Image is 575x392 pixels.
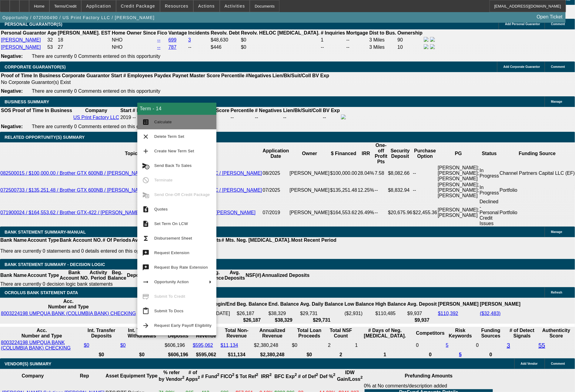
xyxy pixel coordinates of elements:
[0,248,336,254] p: There are currently 0 statements and 0 details entered on this opportunity
[84,352,119,358] th: $0
[32,124,160,129] span: There are currently 0 Comments entered on this opportunity
[424,37,429,42] img: facebook-icon.png
[1,88,23,94] b: Negative:
[476,340,506,351] td: 0
[262,142,289,165] th: Application Date
[312,73,329,78] b: BV Exp
[59,237,102,243] th: Bank Account NO.
[397,37,423,43] td: 90
[132,237,173,243] th: Avg. End Balance
[437,142,479,165] th: PG
[355,327,415,339] th: # Days of Neg. [MEDICAL_DATA].
[397,44,423,51] td: 10
[127,270,148,281] th: Deposits
[479,182,499,199] td: In Progress
[344,311,375,317] td: ($2,931)
[241,30,320,35] b: Revolv. HELOC [MEDICAL_DATA].
[172,73,220,78] b: Paynet Master Score
[289,142,330,165] th: Owner
[268,298,299,310] th: End. Balance
[47,44,57,51] td: 53
[375,298,406,310] th: High Balance
[105,373,157,378] b: Asset Equipment Type
[424,44,429,49] img: facebook-icon.png
[269,373,272,377] sup: 2
[292,340,327,351] td: $0
[479,165,499,182] td: In Progress
[320,44,345,51] td: --
[268,311,299,317] td: $38,329
[291,237,337,243] th: Most Recent Period
[534,12,565,22] a: Open Ticket
[241,44,320,51] td: $0
[182,108,229,113] b: Paynet Master Score
[236,374,258,379] b: $ Tot Ref
[255,115,282,120] div: --
[328,352,354,358] th: 2
[499,142,575,165] th: Funding Source
[154,236,192,241] span: Disbursement Sheet
[154,309,183,313] span: Submit To Docs
[137,311,194,317] td: US PRINT FACTORY LLC
[89,270,108,281] th: Activity Period
[85,108,107,113] b: Company
[137,103,216,115] div: Term - 14
[388,142,413,165] th: Security Deposit
[210,44,240,51] td: $446
[245,270,262,281] th: NSF(#)
[438,298,479,310] th: [PERSON_NAME]
[292,352,327,358] th: $0
[328,340,354,351] td: 2
[388,199,413,227] td: $20,675.96
[506,327,538,339] th: # of Detect Signals
[236,298,267,310] th: Beg. Balance
[193,343,213,348] a: $595,062
[165,4,189,8] span: Resources
[355,352,415,358] th: 1
[430,37,435,42] img: linkedin-icon.png
[154,120,172,124] span: Calculate
[413,165,437,182] td: --
[261,374,272,379] b: IRR
[479,142,499,165] th: Status
[220,352,253,358] th: $11,134
[102,237,132,243] th: # Of Periods
[221,374,235,379] b: FICO
[123,73,153,78] b: # Employees
[499,165,575,182] td: Channel Partners Capital LLC (EF)
[300,311,344,317] td: $29,731
[289,199,330,227] td: [PERSON_NAME]
[165,352,192,358] th: $606,196
[169,30,187,35] b: Vantage
[154,163,192,168] span: Send Back To Sales
[142,118,149,126] mat-icon: calculate
[0,210,256,215] a: 071900024 / $164,553.62 / Brother GTX-422 / [PERSON_NAME] Solutions / US Print Factory LLC / [PER...
[120,352,164,358] th: $0
[272,73,311,78] b: Lien/Bk/Suit/Coll
[262,199,289,227] td: 07/2019
[2,15,155,20] span: Opportunity / 072500490 / US Print Factory LLC / [PERSON_NAME]
[330,182,357,199] td: $135,251.48
[341,115,346,119] img: facebook-icon.png
[221,73,244,78] b: Percentile
[405,373,453,378] b: Prefunding Amounts
[323,108,340,113] b: BV Exp
[236,311,267,317] td: $26,187
[73,115,119,120] a: US Print Factory LLC
[346,37,369,43] td: --
[231,115,254,120] div: --
[330,199,357,227] td: $164,553.62
[225,4,245,8] span: Activities
[58,37,111,43] td: 18
[154,207,168,211] span: Quotes
[62,73,110,78] b: Corporate Guarantor
[328,327,354,339] th: Sum of the Total NSF Count and Total Overdraft Fee Count from Ocrolus
[346,30,368,35] b: Mortgage
[112,30,156,35] b: Home Owner Since
[160,0,193,12] button: Resources
[507,342,510,349] a: 3
[47,37,57,43] td: 32
[84,343,89,348] a: $0
[397,30,423,35] b: Ownership
[459,352,462,357] a: 5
